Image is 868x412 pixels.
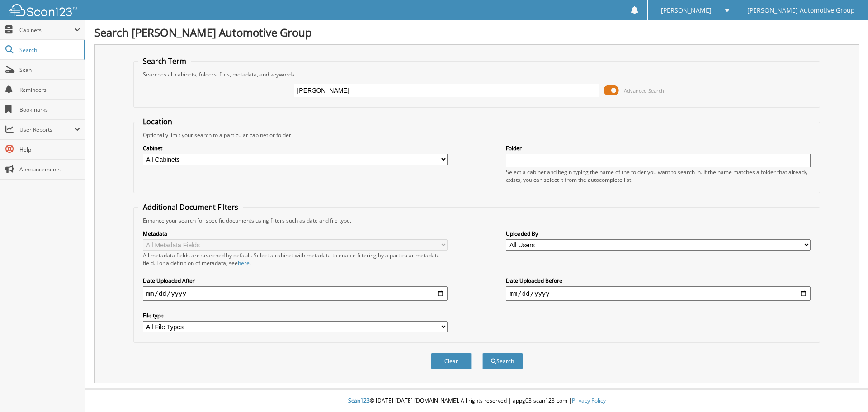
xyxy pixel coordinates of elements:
input: start [143,286,448,301]
div: Searches all cabinets, folders, files, metadata, and keywords [138,71,816,78]
legend: Additional Document Filters [138,202,243,212]
button: Clear [431,353,472,369]
span: Help [19,146,80,153]
span: [PERSON_NAME] Automotive Group [747,8,855,13]
a: here [238,259,250,267]
div: © [DATE]-[DATE] [DOMAIN_NAME]. All rights reserved | appg03-scan123-com | [85,390,868,412]
label: Metadata [143,230,448,237]
span: Search [19,46,79,54]
div: Select a cabinet and begin typing the name of the folder you want to search in. If the name match... [506,168,811,184]
div: Enhance your search for specific documents using filters such as date and file type. [138,217,816,224]
div: All metadata fields are searched by default. Select a cabinet with metadata to enable filtering b... [143,251,448,267]
span: Announcements [19,166,80,173]
div: Optionally limit your search to a particular cabinet or folder [138,131,816,139]
img: scan123-logo-white.svg [9,4,77,16]
a: Privacy Policy [572,397,606,404]
label: File type [143,312,448,319]
input: end [506,286,811,301]
iframe: Chat Widget [823,369,868,412]
span: Advanced Search [624,87,664,94]
span: User Reports [19,126,74,133]
legend: Search Term [138,56,191,66]
label: Date Uploaded After [143,277,448,284]
span: Reminders [19,86,80,94]
label: Uploaded By [506,230,811,237]
span: Bookmarks [19,106,80,114]
legend: Location [138,117,177,127]
span: [PERSON_NAME] [661,8,712,13]
span: Scan [19,66,80,74]
button: Search [482,353,523,369]
h1: Search [PERSON_NAME] Automotive Group [94,25,859,40]
label: Cabinet [143,144,448,152]
span: Scan123 [348,397,370,404]
span: Cabinets [19,26,74,34]
label: Folder [506,144,811,152]
label: Date Uploaded Before [506,277,811,284]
